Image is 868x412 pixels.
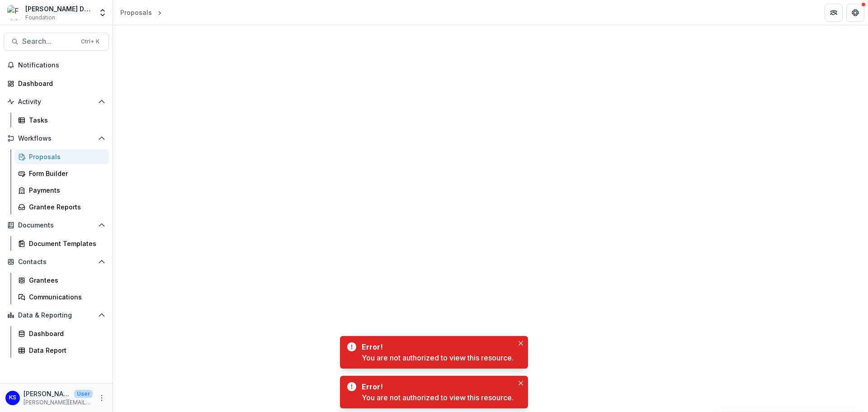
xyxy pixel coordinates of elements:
[24,389,71,398] p: [PERSON_NAME]
[18,98,94,106] span: Activity
[14,183,109,198] a: Payments
[29,115,102,125] div: Tasks
[515,378,526,388] button: Close
[18,62,105,69] span: Notifications
[515,338,526,349] button: Close
[117,6,156,19] a: Proposals
[96,4,109,22] button: Open entity switcher
[29,169,102,178] div: Form Builder
[362,392,514,403] div: You are not authorized to view this resource.
[4,33,109,51] button: Search...
[24,398,93,407] p: [PERSON_NAME][EMAIL_ADDRESS][DOMAIN_NAME]
[14,113,109,128] a: Tasks
[825,4,843,22] button: Partners
[4,76,109,91] a: Dashboard
[29,239,102,248] div: Document Templates
[7,5,22,20] img: Frist Data Sandbox [In Dev]
[846,4,864,22] button: Get Help
[14,343,109,358] a: Data Report
[14,149,109,164] a: Proposals
[25,4,93,14] div: [PERSON_NAME] Data Sandbox [In Dev]
[18,222,94,229] span: Documents
[4,255,109,269] button: Open Contacts
[29,275,102,285] div: Grantees
[29,185,102,195] div: Payments
[4,218,109,232] button: Open Documents
[362,352,514,363] div: You are not authorized to view this resource.
[14,199,109,214] a: Grantee Reports
[29,346,102,355] div: Data Report
[22,37,75,46] span: Search...
[117,6,164,19] nav: breadcrumb
[4,308,109,322] button: Open Data & Reporting
[14,273,109,288] a: Grantees
[120,8,152,17] div: Proposals
[14,326,109,341] a: Dashboard
[25,14,55,22] span: Foundation
[14,289,109,304] a: Communications
[29,202,102,212] div: Grantee Reports
[362,341,510,352] div: Error!
[14,236,109,251] a: Document Templates
[79,37,101,47] div: Ctrl + K
[4,95,109,109] button: Open Activity
[4,131,109,146] button: Open Workflows
[96,393,107,403] button: More
[29,292,102,302] div: Communications
[362,381,510,392] div: Error!
[29,329,102,338] div: Dashboard
[4,58,109,72] button: Notifications
[9,395,16,401] div: Kate Sorestad
[29,152,102,161] div: Proposals
[18,79,102,88] div: Dashboard
[74,390,93,398] p: User
[18,135,94,142] span: Workflows
[14,166,109,181] a: Form Builder
[18,312,94,319] span: Data & Reporting
[18,258,94,266] span: Contacts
